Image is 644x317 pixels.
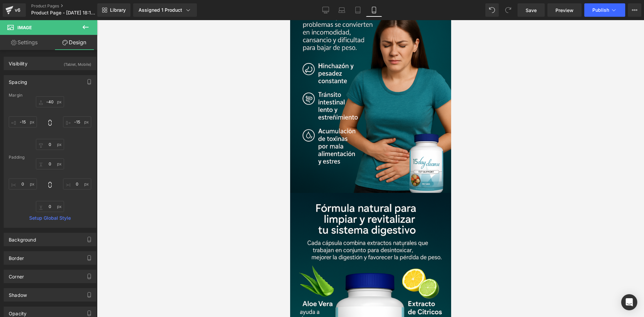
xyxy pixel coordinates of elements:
input: 0 [9,178,37,190]
a: Laptop [334,3,350,17]
a: Mobile [366,3,382,17]
div: Assigned 1 Product [139,7,192,13]
a: Design [50,35,99,50]
div: Corner [9,270,24,279]
div: Padding [9,155,91,160]
div: Visibility [9,57,28,66]
a: Product Pages [31,3,108,9]
a: Setup Global Style [9,215,91,221]
div: Open Intercom Messenger [621,294,637,310]
a: New Library [97,3,130,17]
span: Image [17,25,32,30]
input: 0 [36,139,64,150]
span: Publish [592,7,609,13]
div: Shadow [9,288,27,298]
a: v6 [3,3,26,17]
button: Redo [501,3,515,17]
a: Tablet [350,3,366,17]
input: 0 [9,116,37,127]
span: Preview [555,7,574,14]
a: Desktop [318,3,334,17]
input: 0 [36,96,64,107]
a: Preview [547,3,582,17]
div: Opacity [9,307,26,316]
div: v6 [13,6,22,14]
div: Background [9,233,36,243]
input: 0 [63,116,91,127]
div: (Tablet, Mobile) [64,57,91,68]
input: 0 [36,158,64,169]
input: 0 [36,201,64,212]
div: Border [9,252,24,261]
div: Margin [9,93,91,98]
span: Product Page - [DATE] 18:10:59 [31,10,96,15]
button: More [628,3,641,17]
span: Library [110,7,126,13]
span: Save [526,7,537,14]
input: 0 [63,178,91,190]
button: Undo [485,3,499,17]
div: Spacing [9,75,27,85]
button: Publish [584,3,625,17]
